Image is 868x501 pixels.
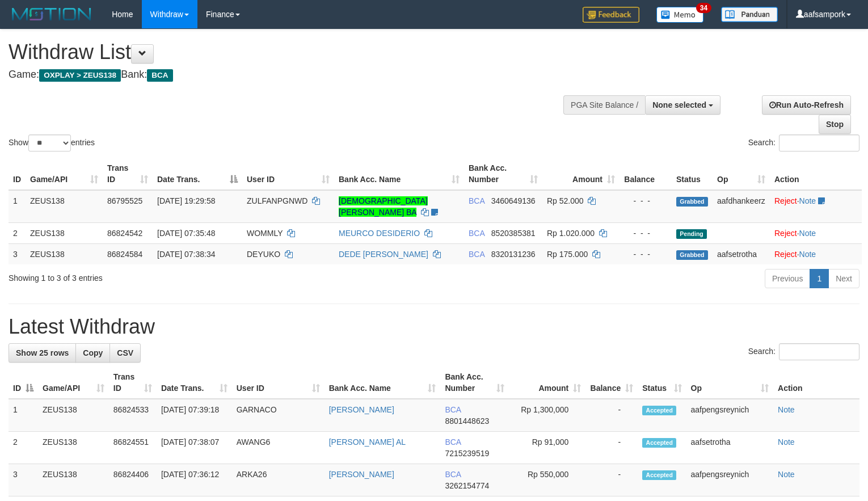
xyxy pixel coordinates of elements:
[713,158,770,190] th: Op: activate to sort column ascending
[563,95,645,115] div: PGA Site Balance /
[778,470,795,479] a: Note
[509,367,585,399] th: Amount: activate to sort column ascending
[676,250,708,260] span: Grabbed
[585,432,638,464] td: -
[16,348,69,357] span: Show 25 rows
[38,432,109,464] td: ZEUS138
[713,243,770,264] td: aafsetrotha
[153,158,242,190] th: Date Trans.: activate to sort column descending
[9,222,26,243] td: 2
[748,343,859,360] label: Search:
[778,405,795,414] a: Note
[652,100,706,110] span: None selected
[83,348,103,357] span: Copy
[26,243,103,264] td: ZEUS138
[103,158,153,190] th: Trans ID: activate to sort column ascending
[329,437,406,447] a: [PERSON_NAME] AL
[325,367,441,399] th: Bank Acc. Name: activate to sort column ascending
[491,196,536,205] span: Copy 3460649136 to clipboard
[445,416,489,426] span: Copy 8801448623 to clipboard
[547,250,588,259] span: Rp 175.000
[107,196,142,205] span: 86795525
[28,134,71,151] select: Showentries
[440,367,509,399] th: Bank Acc. Number: activate to sort column ascending
[9,464,38,496] td: 3
[9,315,859,338] h1: Latest Withdraw
[762,95,851,115] a: Run Auto-Refresh
[9,6,95,23] img: MOTION_logo.png
[26,158,103,190] th: Game/API: activate to sort column ascending
[334,158,464,190] th: Bank Acc. Name: activate to sort column ascending
[672,158,713,190] th: Status
[810,269,829,288] a: 1
[157,196,215,205] span: [DATE] 19:29:58
[445,437,461,447] span: BCA
[509,399,585,432] td: Rp 1,300,000
[232,432,325,464] td: AWANG6
[585,399,638,432] td: -
[686,432,774,464] td: aafsetrotha
[9,367,38,399] th: ID: activate to sort column descending
[799,196,816,205] a: Note
[469,196,484,205] span: BCA
[828,269,859,288] a: Next
[542,158,620,190] th: Amount: activate to sort column ascending
[642,406,676,415] span: Accepted
[26,222,103,243] td: ZEUS138
[620,158,672,190] th: Balance
[686,367,774,399] th: Op: activate to sort column ascending
[445,405,461,414] span: BCA
[38,464,109,496] td: ZEUS138
[583,7,639,23] img: Feedback.jpg
[509,464,585,496] td: Rp 550,000
[445,481,489,490] span: Copy 3262154774 to clipboard
[773,367,859,399] th: Action
[109,399,157,432] td: 86824533
[247,250,280,259] span: DEYUKO
[624,195,667,207] div: - - -
[779,343,859,360] input: Search:
[9,158,26,190] th: ID
[232,464,325,496] td: ARKA26
[765,269,810,288] a: Previous
[645,95,720,115] button: None selected
[9,134,95,151] label: Show entries
[638,367,686,399] th: Status: activate to sort column ascending
[339,229,420,238] a: MEURCO DESIDERIO
[770,222,862,243] td: ·
[329,405,394,414] a: [PERSON_NAME]
[157,367,232,399] th: Date Trans.: activate to sort column ascending
[686,399,774,432] td: aafpengsreynich
[157,432,232,464] td: [DATE] 07:38:07
[469,229,484,238] span: BCA
[339,196,428,217] a: [DEMOGRAPHIC_DATA][PERSON_NAME] BA
[642,438,676,448] span: Accepted
[75,343,110,363] a: Copy
[774,250,797,259] a: Reject
[247,229,283,238] span: WOMMLY
[232,367,325,399] th: User ID: activate to sort column ascending
[26,190,103,223] td: ZEUS138
[9,432,38,464] td: 2
[547,229,595,238] span: Rp 1.020.000
[491,250,536,259] span: Copy 8320131236 to clipboard
[38,399,109,432] td: ZEUS138
[242,158,334,190] th: User ID: activate to sort column ascending
[157,399,232,432] td: [DATE] 07:39:18
[624,228,667,239] div: - - -
[770,158,862,190] th: Action
[642,470,676,480] span: Accepted
[774,229,797,238] a: Reject
[491,229,536,238] span: Copy 8520385381 to clipboard
[779,134,859,151] input: Search:
[9,190,26,223] td: 1
[107,229,142,238] span: 86824542
[696,3,711,13] span: 34
[748,134,859,151] label: Search:
[247,196,307,205] span: ZULFANPGNWD
[686,464,774,496] td: aafpengsreynich
[39,69,121,82] span: OXPLAY > ZEUS138
[509,432,585,464] td: Rp 91,000
[157,250,215,259] span: [DATE] 07:38:34
[9,41,567,64] h1: Withdraw List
